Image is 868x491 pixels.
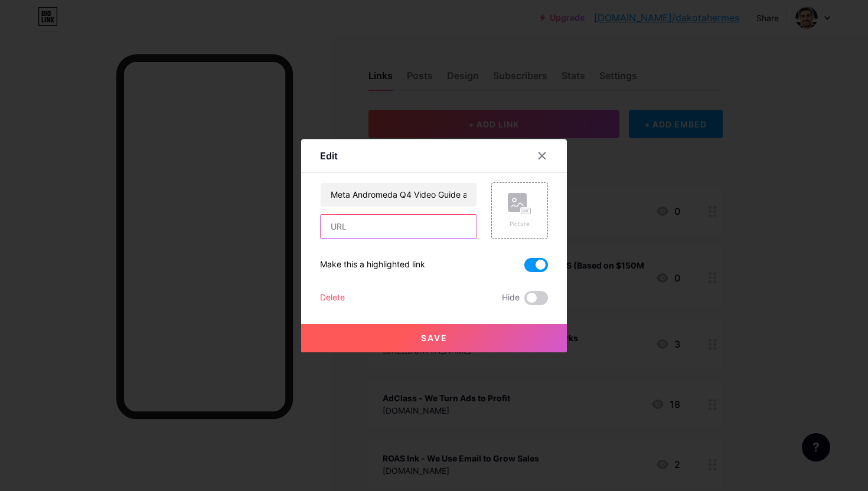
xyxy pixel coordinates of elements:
div: Picture [508,220,531,228]
div: Make this a highlighted link [320,258,425,272]
span: Hide [502,291,520,305]
input: Title [321,183,477,207]
button: Save [301,324,567,352]
span: Save [421,333,448,343]
div: Edit [320,149,338,163]
input: URL [321,215,477,238]
div: Delete [320,291,345,305]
